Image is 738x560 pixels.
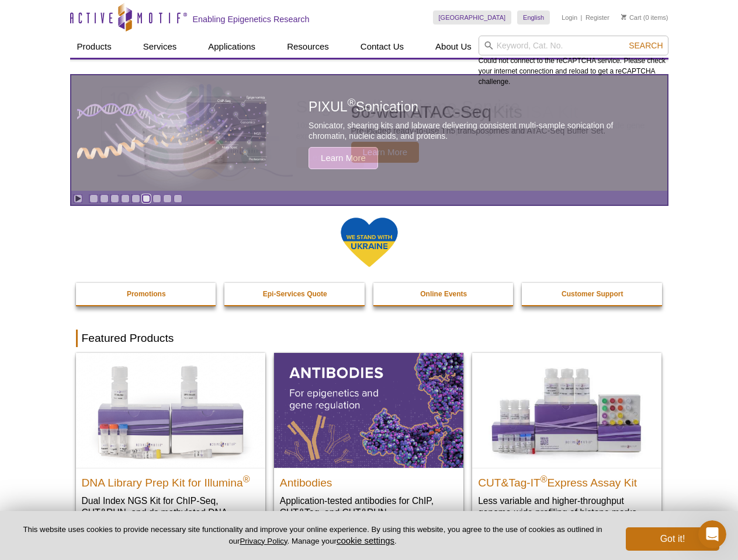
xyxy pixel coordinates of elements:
a: Privacy Policy [240,537,287,545]
a: Promotions [76,283,217,305]
p: Sonicator, shearing kits and labware delivering consistent multi-sample sonication of chromatin, ... [309,120,640,141]
strong: Promotions [127,290,166,298]
h2: CUT&Tag-IT Express Assay Kit [478,471,656,489]
a: Go to slide 2 [100,194,109,203]
a: Resources [280,36,336,58]
a: Services [136,36,184,58]
a: CUT&Tag-IT® Express Assay Kit CUT&Tag-IT®Express Assay Kit Less variable and higher-throughput ge... [472,353,661,530]
sup: ® [243,474,250,484]
h2: Featured Products [76,330,663,347]
span: Learn More [309,147,378,169]
p: Application-tested antibodies for ChIP, CUT&Tag, and CUT&RUN. [280,495,458,519]
a: Go to slide 9 [174,194,182,203]
h2: Antibodies [280,471,458,489]
img: Your Cart [621,14,626,20]
h2: Enabling Epigenetics Research [193,14,310,24]
a: Cart [621,13,642,22]
img: PIXUL sonication [77,75,270,191]
a: About Us [428,36,479,58]
img: All Antibodies [274,353,463,467]
a: Go to slide 5 [131,194,140,203]
a: Go to slide 3 [110,194,119,203]
a: [GEOGRAPHIC_DATA] [433,10,512,24]
a: Go to slide 8 [163,194,172,203]
input: Keyword, Cat. No. [479,36,668,55]
li: | [581,10,583,24]
button: Search [625,40,666,51]
img: CUT&Tag-IT® Express Assay Kit [472,353,661,467]
a: PIXUL sonication PIXUL®Sonication Sonicator, shearing kits and labware delivering consistent mult... [71,75,667,191]
div: Could not connect to the reCAPTCHA service. Please check your internet connection and reload to g... [479,36,668,87]
article: PIXUL Sonication [71,75,667,191]
span: Search [629,41,663,50]
a: DNA Library Prep Kit for Illumina DNA Library Prep Kit for Illumina® Dual Index NGS Kit for ChIP-... [76,353,265,541]
sup: ® [540,474,548,484]
a: Contact Us [354,36,411,58]
a: Customer Support [522,283,663,305]
a: Register [585,13,609,22]
p: Dual Index NGS Kit for ChIP-Seq, CUT&RUN, and ds methylated DNA assays. [82,495,259,530]
a: Go to slide 6 [142,194,151,203]
strong: Online Events [420,290,467,298]
button: Got it! [626,527,719,551]
iframe: Intercom live chat [698,520,726,548]
span: PIXUL Sonication [309,99,418,114]
a: Login [562,13,577,22]
p: This website uses cookies to provide necessary site functionality and improve your online experie... [19,524,607,547]
a: Go to slide 7 [153,194,161,203]
a: Go to slide 1 [89,194,98,203]
a: Toggle autoplay [74,194,82,203]
sup: ® [348,97,356,109]
img: DNA Library Prep Kit for Illumina [76,353,265,467]
a: Products [70,36,119,58]
h2: DNA Library Prep Kit for Illumina [82,471,259,489]
a: Epi-Services Quote [224,283,366,305]
a: English [517,10,550,24]
strong: Customer Support [562,290,623,298]
img: We Stand With Ukraine [340,216,399,268]
a: Online Events [373,283,515,305]
p: Less variable and higher-throughput genome-wide profiling of histone marks​. [478,495,656,519]
button: cookie settings [337,535,394,545]
li: (0 items) [621,10,668,24]
a: Applications [201,36,262,58]
a: All Antibodies Antibodies Application-tested antibodies for ChIP, CUT&Tag, and CUT&RUN. [274,353,463,530]
a: Go to slide 4 [121,194,130,203]
strong: Epi-Services Quote [263,290,327,298]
